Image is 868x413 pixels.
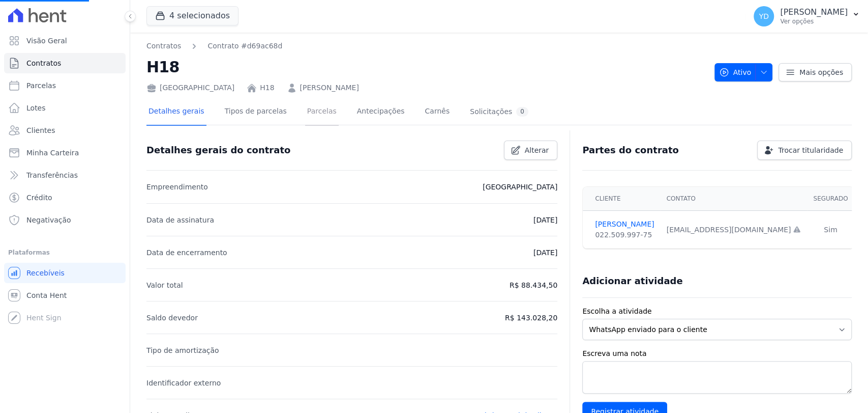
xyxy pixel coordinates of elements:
[146,377,221,389] p: Identificador externo
[146,56,706,78] h2: H18
[510,279,557,291] p: R$ 88.434,50
[667,225,801,235] div: [EMAIL_ADDRESS][DOMAIN_NAME]
[516,107,528,117] div: 0
[661,187,807,211] th: Contato
[582,348,852,359] label: Escreva uma nota
[146,41,282,51] nav: Breadcrumb
[305,99,339,126] a: Parcelas
[146,214,214,226] p: Data de assinatura
[799,67,843,77] span: Mais opções
[423,99,452,126] a: Carnês
[4,143,126,163] a: Minha Carteira
[759,13,768,20] span: YD
[146,82,234,93] div: [GEOGRAPHIC_DATA]
[223,99,289,126] a: Tipos de parcelas
[4,75,126,96] a: Parcelas
[146,246,227,259] p: Data de encerramento
[4,98,126,118] a: Lotes
[26,290,67,300] span: Conta Hent
[26,170,78,180] span: Transferências
[714,63,773,81] button: Ativo
[4,210,126,230] a: Negativação
[4,187,126,208] a: Crédito
[807,211,854,249] td: Sim
[260,82,274,93] a: H18
[582,144,679,156] h3: Partes do contrato
[26,268,65,278] span: Recebíveis
[355,99,407,126] a: Antecipações
[582,275,682,287] h3: Adicionar atividade
[146,144,290,156] h3: Detalhes gerais do contrato
[780,17,848,25] p: Ver opções
[780,7,848,17] p: [PERSON_NAME]
[146,181,208,193] p: Empreendimento
[470,107,528,117] div: Solicitações
[4,165,126,185] a: Transferências
[146,99,206,126] a: Detalhes gerais
[26,36,67,46] span: Visão Geral
[26,192,52,203] span: Crédito
[146,312,198,324] p: Saldo devedor
[26,80,56,91] span: Parcelas
[745,2,868,31] button: YD [PERSON_NAME] Ver opções
[4,120,126,141] a: Clientes
[505,312,557,324] p: R$ 143.028,20
[4,53,126,73] a: Contratos
[146,279,183,291] p: Valor total
[778,145,843,155] span: Trocar titularidade
[26,125,55,135] span: Clientes
[583,187,660,211] th: Cliente
[146,41,706,51] nav: Breadcrumb
[26,58,61,68] span: Contratos
[719,63,752,81] span: Ativo
[146,344,219,356] p: Tipo de amortização
[207,41,282,51] a: Contrato #d69ac68d
[595,219,654,230] a: [PERSON_NAME]
[779,63,852,81] a: Mais opções
[4,263,126,283] a: Recebíveis
[300,82,359,93] a: [PERSON_NAME]
[26,103,46,113] span: Lotes
[533,246,557,259] p: [DATE]
[525,145,549,155] span: Alterar
[533,214,557,226] p: [DATE]
[595,230,654,240] div: 022.509.997-75
[807,187,854,211] th: Segurado
[582,306,852,317] label: Escolha a atividade
[26,148,79,158] span: Minha Carteira
[757,141,852,160] a: Trocar titularidade
[26,215,71,225] span: Negativação
[8,246,122,259] div: Plataformas
[4,31,126,51] a: Visão Geral
[146,6,238,25] button: 4 selecionados
[483,181,557,193] p: [GEOGRAPHIC_DATA]
[146,41,181,51] a: Contratos
[468,99,530,126] a: Solicitações0
[504,141,558,160] a: Alterar
[4,285,126,306] a: Conta Hent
